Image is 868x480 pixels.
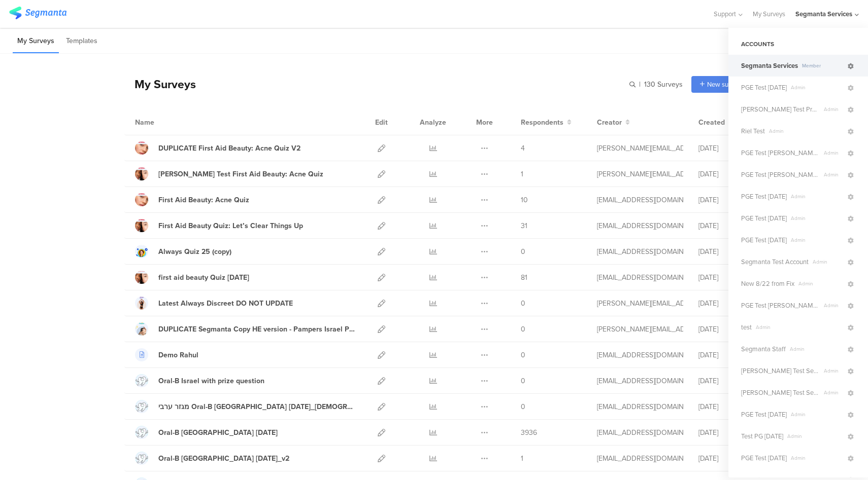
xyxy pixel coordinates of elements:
span: 130 Surveys [644,79,683,90]
span: Admin [765,127,846,135]
span: 0 [521,324,525,335]
span: PGE Test 6.19.24 [741,192,787,201]
div: riel@segmanta.com [597,324,683,335]
span: Segmanta Staff [741,344,786,354]
span: Admin [820,149,846,157]
div: Demo Rahul [158,350,198,360]
span: Admin [820,302,846,309]
span: Support [714,9,736,19]
div: Segmanta Services [795,9,852,19]
div: [DATE] [698,143,759,154]
img: segmanta logo [9,7,66,19]
div: Latest Always Discreet DO NOT UPDATE [158,298,293,309]
span: Admin [786,345,846,353]
div: eliran@segmanta.com [597,272,683,283]
span: Riel Test Seg-Admin [741,388,820,397]
div: [DATE] [698,453,759,464]
span: Riel Test Seg-admin 2 [741,366,820,376]
span: Test PG 5.22.24 [741,431,783,441]
div: DUPLICATE First Aid Beauty: Acne Quiz V2 [158,143,301,154]
span: Admin [787,193,846,200]
div: eliran@segmanta.com [597,401,683,412]
button: Respondents [521,117,572,128]
span: Creator [597,117,622,128]
div: More [474,109,495,135]
span: Admin [787,84,846,91]
div: מגזר ערבי Oral-B Israel Dec 2024_Female Version [158,401,355,412]
div: shai@segmanta.com [597,350,683,360]
div: ACCOUNTS [728,35,868,53]
span: PGE Test 7.10.24 [741,213,787,223]
div: First Aid Beauty Quiz: Let’s Clear Things Up [158,220,303,231]
button: Created [698,117,733,128]
span: Respondents [521,117,563,128]
span: New 8/22 from Fix [741,279,794,288]
div: eliran@segmanta.com [597,220,683,231]
div: Oral-B Israel Dec 2024 [158,427,278,438]
div: Edit [371,109,392,135]
span: Member [798,62,846,69]
a: Oral-B Israel with prize question [135,374,264,387]
div: riel@segmanta.com [597,143,683,154]
span: New survey [707,80,740,89]
div: [DATE] [698,169,759,179]
span: Admin [787,214,846,222]
span: 0 [521,401,525,412]
span: 10 [521,195,528,205]
div: gillat@segmanta.com [597,246,683,257]
span: Admin [794,280,846,287]
a: DUPLICATE First Aid Beauty: Acne Quiz V2 [135,141,301,155]
div: [DATE] [698,298,759,309]
span: Admin [820,105,846,113]
div: shai@segmanta.com [597,453,683,464]
span: 4 [521,143,525,154]
span: Admin [820,389,846,396]
a: First Aid Beauty Quiz: Let’s Clear Things Up [135,219,303,232]
a: Latest Always Discreet DO NOT UPDATE [135,297,293,310]
div: riel@segmanta.com [597,298,683,309]
div: [DATE] [698,324,759,335]
div: [DATE] [698,195,759,205]
div: My Surveys [124,76,196,93]
span: 81 [521,272,527,283]
div: [DATE] [698,350,759,360]
span: test [741,322,752,332]
a: Always Quiz 25 (copy) [135,245,231,258]
div: channelle@segmanta.com [597,195,683,205]
span: Riel Test Prod 11/13 [741,104,820,114]
span: 31 [521,220,527,231]
span: Admin [820,171,846,178]
span: Admin [787,236,846,244]
span: Created [698,117,725,128]
span: Segmanta Services [741,61,798,70]
a: Oral-B [GEOGRAPHIC_DATA] [DATE]_v2 [135,452,289,465]
div: Oral-B Israel Dec 2024_v2 [158,453,289,464]
div: Name [135,117,196,128]
div: first aid beauty Quiz July 25 [158,272,249,283]
span: | [638,79,642,90]
a: first aid beauty Quiz [DATE] [135,271,249,284]
span: PGE Test Riel 6.5.24 [741,301,820,310]
span: Admin [820,367,846,375]
span: PGE Test 4.8.24 [741,83,787,92]
span: Admin [787,454,846,462]
li: My Surveys [13,29,59,53]
span: PGE Test 3.24.25 [741,453,787,463]
div: Always Quiz 25 (copy) [158,246,231,257]
span: 0 [521,246,525,257]
span: Admin [809,258,846,266]
span: 1 [521,453,523,464]
span: PGE Test Riel 7.24.24 [741,170,820,179]
li: Templates [61,29,102,53]
span: PGE Test Riel 10.08.24 [741,148,820,158]
span: 0 [521,350,525,360]
span: Segmanta Test Account [741,257,809,267]
div: [DATE] [698,220,759,231]
span: Riel Test [741,126,765,136]
span: 0 [521,298,525,309]
div: [DATE] [698,427,759,438]
span: 0 [521,376,525,386]
span: Admin [783,432,846,440]
span: 1 [521,169,523,179]
a: Demo Rahul [135,348,198,361]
